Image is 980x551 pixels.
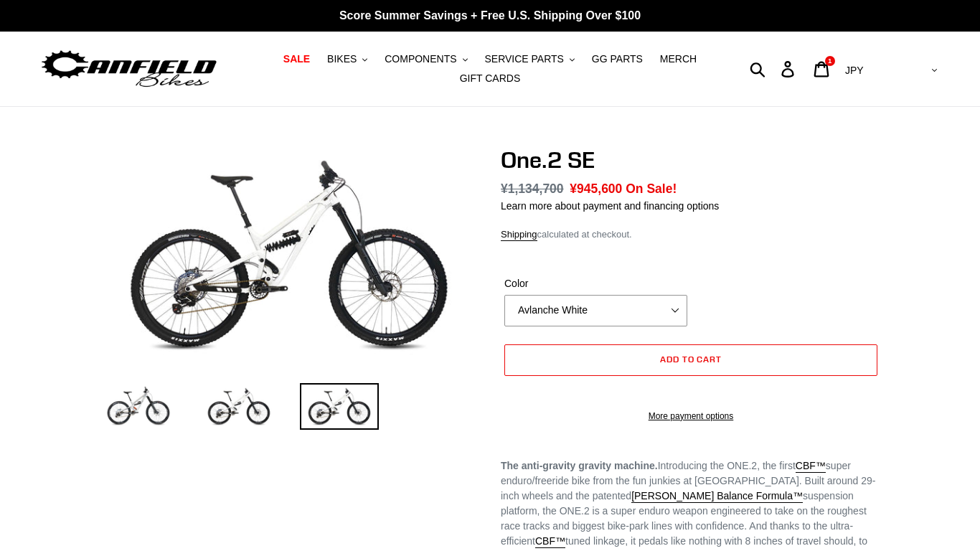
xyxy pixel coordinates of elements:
span: MERCH [660,53,697,65]
span: ¥945,600 [570,182,622,196]
span: SALE [283,53,310,65]
span: Add to cart [660,354,722,364]
h1: One.2 SE [501,146,881,174]
span: GIFT CARDS [460,72,521,85]
strong: The anti-gravity gravity machine. [501,460,658,471]
label: Color [504,276,687,291]
a: CBF™ [535,535,565,548]
span: Introducing the ONE.2, the first [658,460,796,471]
a: Learn more about payment and financing options [501,200,719,212]
a: [PERSON_NAME] Balance Formula™ [631,490,803,503]
a: GIFT CARDS [453,69,528,88]
a: Shipping [501,229,537,241]
a: SALE [276,50,317,69]
button: BIKES [320,50,374,69]
button: Add to cart [504,344,877,376]
button: COMPONENTS [377,50,474,69]
img: Canfield Bikes [39,47,219,92]
button: SERVICE PARTS [477,50,581,69]
span: SERVICE PARTS [484,53,563,65]
div: calculated at checkout. [501,227,881,242]
img: Load image into Gallery viewer, One.2 SE [99,383,178,430]
a: More payment options [504,410,877,423]
a: CBF™ [796,460,826,473]
span: COMPONENTS [385,53,456,65]
img: Load image into Gallery viewer, One.2 SE [199,383,278,430]
a: 1 [806,54,839,85]
span: 1 [828,57,831,65]
s: ¥1,134,700 [501,182,564,196]
span: On Sale! [626,179,677,198]
a: GG PARTS [585,50,650,69]
a: MERCH [653,50,704,69]
img: Load image into Gallery viewer, One.2 SE [300,383,379,430]
span: BIKES [327,53,357,65]
span: GG PARTS [592,53,643,65]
